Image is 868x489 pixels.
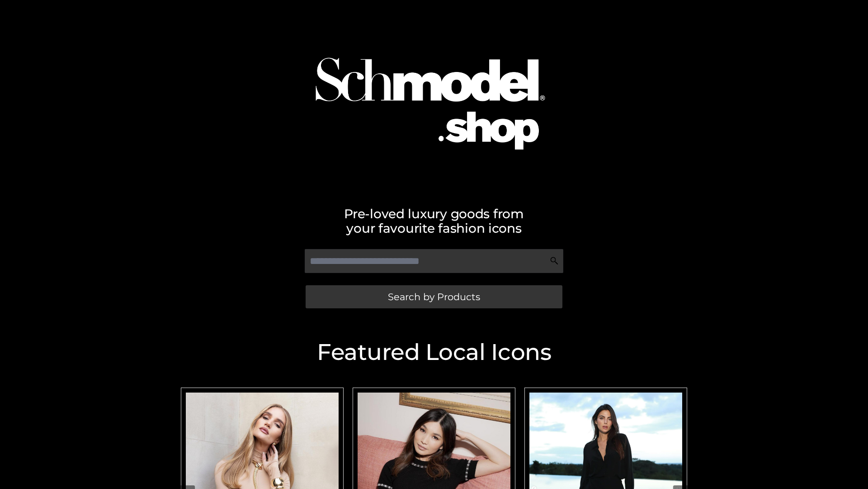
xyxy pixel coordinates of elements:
a: Search by Products [306,285,562,308]
img: Search Icon [550,256,559,265]
h2: Featured Local Icons​ [176,341,692,364]
span: Search by Products [388,292,480,302]
h2: Pre-loved luxury goods from your favourite fashion icons [176,206,692,235]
